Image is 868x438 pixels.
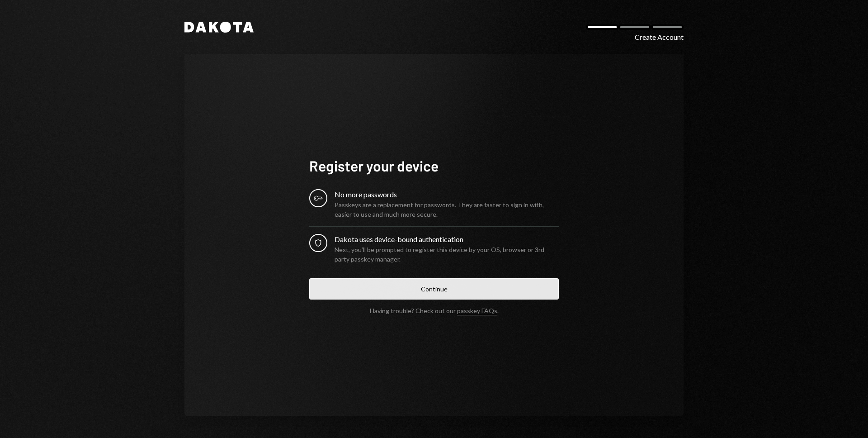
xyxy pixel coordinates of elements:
[635,32,684,43] div: Create Account
[457,307,497,315] a: passkey FAQs
[370,307,499,314] div: Having trouble? Check out our .
[309,157,559,175] h1: Register your device
[335,234,559,245] div: Dakota uses device-bound authentication
[335,189,559,200] div: No more passwords
[309,278,559,300] button: Continue
[335,245,559,264] div: Next, you’ll be prompted to register this device by your OS, browser or 3rd party passkey manager.
[335,200,559,219] div: Passkeys are a replacement for passwords. They are faster to sign in with, easier to use and much...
